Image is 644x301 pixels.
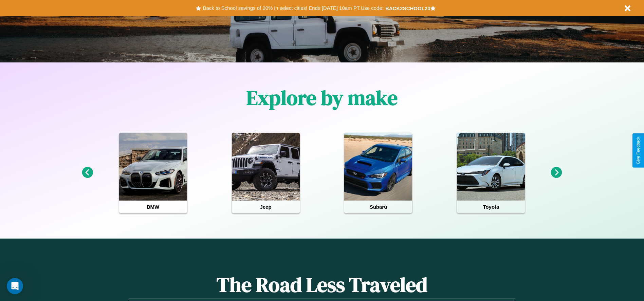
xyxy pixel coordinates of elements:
[246,84,398,112] h1: Explore by make
[232,201,300,213] h4: Jeep
[636,137,641,164] div: Give Feedback
[129,271,515,299] h1: The Road Less Traveled
[119,201,187,213] h4: BMW
[385,5,430,11] b: BACK2SCHOOL20
[344,201,412,213] h4: Subaru
[457,201,525,213] h4: Toyota
[201,3,385,13] button: Back to School savings of 20% in select cities! Ends [DATE] 10am PT.Use code:
[7,278,23,294] iframe: Intercom live chat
